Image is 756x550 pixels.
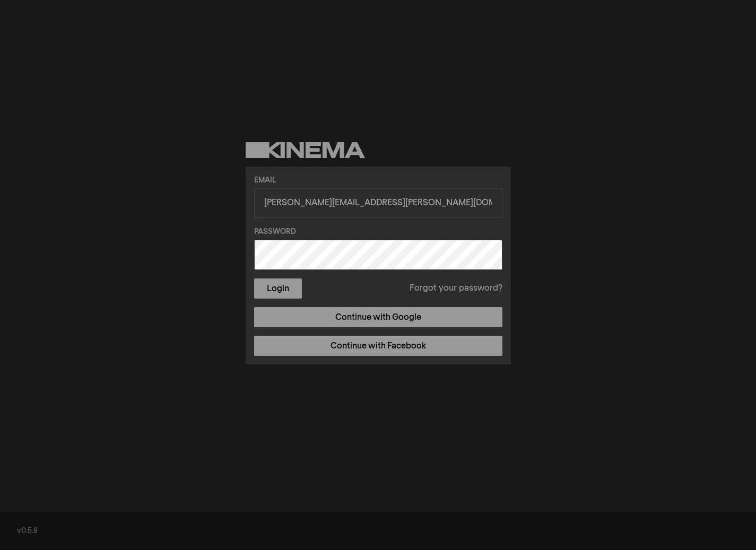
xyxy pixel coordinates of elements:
label: Email [254,175,502,186]
label: Password [254,226,502,238]
a: Continue with Google [254,307,502,327]
button: Login [254,278,302,299]
div: v0.5.8 [17,526,739,537]
a: Continue with Facebook [254,336,502,356]
a: Forgot your password? [410,282,502,295]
